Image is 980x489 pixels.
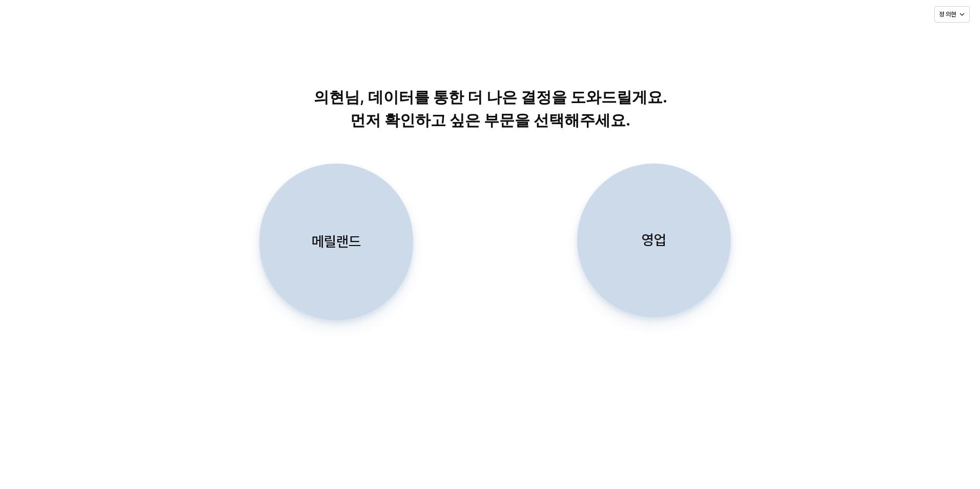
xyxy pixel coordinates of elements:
[642,231,666,250] p: 영업
[939,10,956,18] p: 정 의현
[934,6,970,23] button: 정 의현
[577,164,731,317] button: 영업
[259,164,413,320] button: 메릴랜드
[312,232,361,251] p: 메릴랜드
[229,86,752,132] p: 의현님, 데이터를 통한 더 나은 결정을 도와드릴게요. 먼저 확인하고 싶은 부문을 선택해주세요.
